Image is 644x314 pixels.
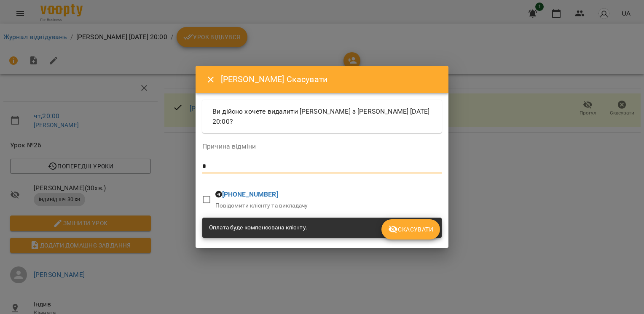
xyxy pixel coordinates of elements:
[209,220,307,235] div: Оплата буде компенсована клієнту.
[222,190,278,198] a: [PHONE_NUMBER]
[215,202,308,210] p: Повідомити клієнту та викладачу
[202,143,442,150] label: Причина відміни
[388,224,433,234] span: Скасувати
[201,69,221,90] button: Close
[381,219,440,239] button: Скасувати
[202,100,442,133] div: Ви дійсно хочете видалити [PERSON_NAME] з [PERSON_NAME] [DATE] 20:00?
[221,73,438,86] h6: [PERSON_NAME] Скасувати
